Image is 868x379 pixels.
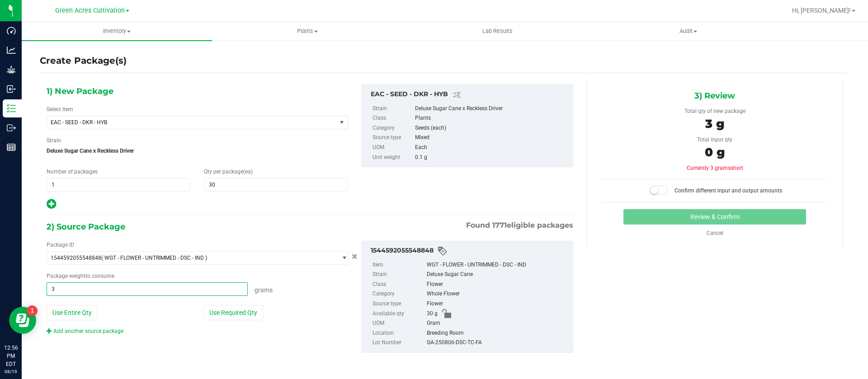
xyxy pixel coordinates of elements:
[373,299,425,309] label: Source type
[51,119,321,126] span: EAC - SEED - DKR - HYB
[69,273,85,279] span: weight
[204,168,253,175] span: Qty per package
[731,165,743,171] span: short
[373,153,413,163] label: Unit weight
[7,104,16,113] inline-svg: Inventory
[705,117,724,131] span: 3 g
[4,368,18,375] p: 08/19
[427,299,568,309] div: Flower
[675,187,782,194] span: Confirm different input and output amounts
[9,307,36,334] iframe: Resource center
[101,255,207,261] span: ( WGT - FLOWER - UNTRIMMED - DSC - IND )
[7,46,16,55] inline-svg: Analytics
[373,318,425,328] label: UOM
[47,203,56,209] span: Add new output
[47,168,98,175] span: Number of packages
[203,305,263,320] button: Use Required Qty
[27,305,38,316] iframe: Resource center unread badge
[373,143,413,153] label: UOM
[470,27,525,35] span: Lab Results
[373,133,413,143] label: Source type
[705,145,725,159] span: 0 g
[212,22,402,41] a: Plants
[373,289,425,299] label: Category
[255,286,273,294] span: Grams
[7,123,16,132] inline-svg: Outbound
[336,116,348,129] span: select
[415,113,568,123] div: Plants
[243,168,253,175] span: (ea)
[40,54,127,67] h4: Create Package(s)
[415,133,568,143] div: Mixed
[373,309,425,319] label: Available qty
[697,136,732,143] span: Total input qty
[22,27,212,35] span: Inventory
[371,89,568,100] div: EAC - SEED - DKR - HYB
[492,221,507,229] span: 1771
[4,344,18,368] p: 12:56 PM EDT
[373,104,413,114] label: Strain
[415,123,568,133] div: Seeds (each)
[47,305,98,320] button: Use Entire Qty
[402,22,593,41] a: Lab Results
[415,153,568,163] div: 0.1 g
[427,260,568,270] div: WGT - FLOWER - UNTRIMMED - DSC - IND
[427,289,568,299] div: Whole Flower
[204,178,347,191] input: 30
[373,328,425,338] label: Location
[373,113,413,123] label: Class
[593,22,783,41] a: Audit
[427,318,568,328] div: Gram
[373,280,425,290] label: Class
[415,143,568,153] div: Each
[7,84,16,94] inline-svg: Inbound
[427,328,568,338] div: Breeding Room
[47,328,123,334] a: Add another source package
[47,220,125,234] span: 2) Source Package
[7,26,16,35] inline-svg: Dashboard
[22,22,212,41] a: Inventory
[373,123,413,133] label: Category
[415,104,568,114] div: Deluxe Sugar Cane x Reckless Driver
[373,338,425,348] label: Lot Number
[427,280,568,290] div: Flower
[466,220,573,231] span: Found eligible packages
[371,246,568,257] div: 1544592055548848
[373,260,425,270] label: Item
[7,65,16,74] inline-svg: Grow
[47,178,190,191] input: 1
[47,136,61,145] label: Strain
[792,7,851,14] span: Hi, [PERSON_NAME]!
[594,27,783,35] span: Audit
[687,165,743,171] span: Currently 3 grams
[427,338,568,348] div: GA-250806-DSC-TC-FA
[47,242,74,248] span: Package ID
[47,84,113,98] span: 1) New Package
[47,273,114,279] span: Package to consume
[47,144,348,158] span: Deluxe Sugar Cane x Reckless Driver
[336,252,348,264] span: select
[212,27,402,35] span: Plants
[55,7,125,14] span: Green Acres Cultivation
[349,250,360,263] button: Cancel button
[427,270,568,280] div: Deluxe Sugar Cane
[427,309,438,319] span: 30 g
[51,255,101,261] span: 1544592055548848
[707,230,723,236] a: Cancel
[623,209,806,225] button: Review & Confirm
[373,270,425,280] label: Strain
[7,143,16,152] inline-svg: Reports
[47,105,73,113] label: Select Item
[694,89,735,103] span: 3) Review
[684,108,745,114] span: Total qty of new package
